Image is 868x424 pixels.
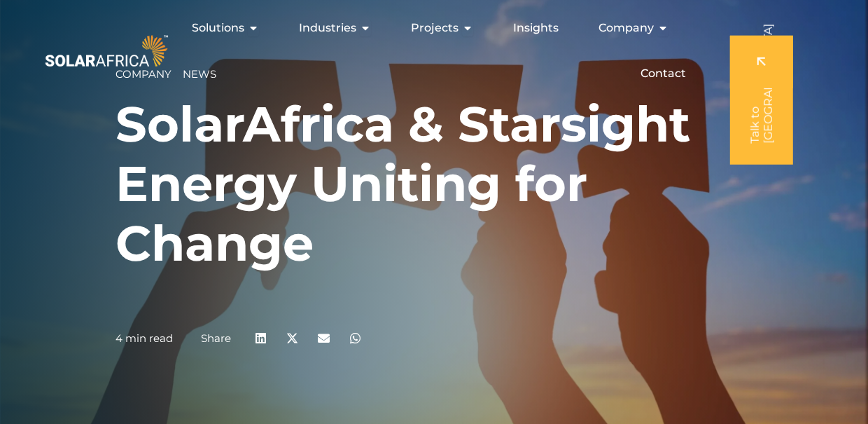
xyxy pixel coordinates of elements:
[513,20,559,36] a: Insights
[171,14,697,88] nav: Menu
[640,65,686,82] a: Contact
[299,20,356,36] span: Industries
[115,95,752,273] h1: SolarAfrica & Starsight Energy Uniting for Change
[339,322,371,354] div: Share on whatsapp
[192,20,244,36] span: Solutions
[115,332,173,345] p: 4 min read
[598,20,654,36] span: Company
[276,322,308,354] div: Share on x-twitter
[171,14,697,88] div: Menu Toggle
[308,322,339,354] div: Share on email
[411,20,458,36] span: Projects
[201,331,231,345] a: Share
[245,322,276,354] div: Share on linkedin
